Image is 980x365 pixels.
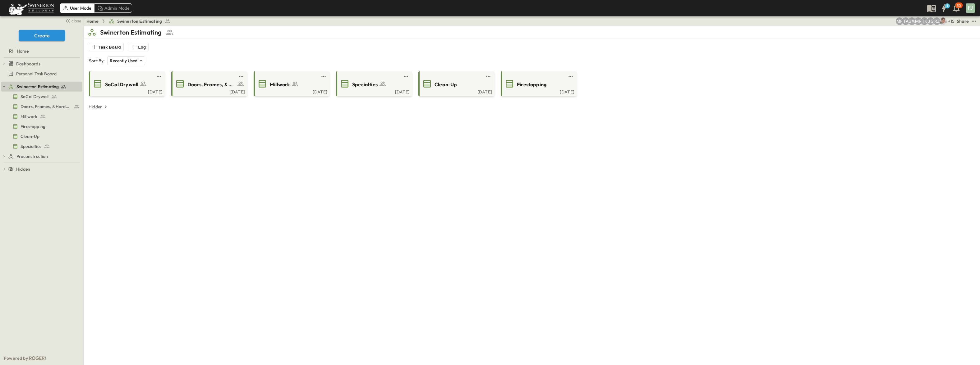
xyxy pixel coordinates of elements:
a: Home [1,47,81,55]
div: SoCal Drywalltest [1,92,82,102]
span: SoCal Drywall [21,93,48,100]
span: Millwork [270,81,290,88]
button: Create [19,30,65,41]
div: Millworktest [1,111,82,121]
button: Hidden [86,102,111,111]
a: Home [86,18,99,24]
div: Admin Mode [94,3,132,13]
a: Clean-Up [1,132,81,141]
span: Swinerton Estimating [16,83,59,90]
a: Swinerton Estimating [108,18,171,24]
button: 1 [938,2,950,14]
button: Log [129,43,149,51]
div: FJ [966,3,975,13]
button: Task Board [89,43,124,51]
button: test [402,73,410,80]
a: Millwork [255,79,327,89]
span: Clean-Up [21,133,39,140]
a: [DATE] [255,89,327,94]
p: Swinerton Estimating [100,28,162,37]
a: Firestopping [502,79,574,89]
p: + 15 [948,18,954,24]
span: Millwork [21,113,37,120]
span: Hidden [16,166,30,172]
span: Specialties [352,81,378,88]
a: Dashboards [8,59,81,68]
a: Millwork [1,112,81,121]
a: [DATE] [173,89,245,94]
div: GEORGIA WESLEY (georgia.wesley@swinerton.com) [908,17,916,25]
span: Clean-Up [435,81,457,88]
a: SoCal Drywall [1,92,81,101]
p: Recently Used [110,58,137,64]
div: Swinerton Estimatingtest [1,82,82,92]
span: Dashboards [16,61,40,67]
a: Doors, Frames, & Hardware [1,102,81,111]
div: Robert Zeilinger (robert.zeilinger@swinerton.com) [933,17,941,25]
img: Aaron Anderson (aaron.anderson@swinerton.com) [939,17,947,25]
a: [DATE] [420,89,492,94]
p: 30 [957,3,961,8]
button: test [567,73,574,80]
div: Share [957,18,969,24]
span: Doors, Frames, & Hardware [21,103,71,110]
span: Personal Task Board [16,71,57,77]
span: Firestopping [517,81,546,88]
div: Recently Used [107,56,145,65]
span: Firestopping [21,123,45,130]
button: close [62,16,82,25]
div: Doors, Frames, & Hardwaretest [1,102,82,111]
p: Sort By: [89,58,105,64]
a: [DATE] [502,89,574,94]
a: Clean-Up [420,79,492,89]
div: Personal Task Boardtest [1,69,82,79]
div: Taha Alfakhry (taha.alfakhry@swinerton.com) [902,17,909,25]
div: Jorge Garcia (jorgarcia@swinerton.com) [927,17,934,25]
button: test [155,73,163,80]
img: 6c363589ada0b36f064d841b69d3a419a338230e66bb0a533688fa5cc3e9e735.png [7,2,55,15]
nav: breadcrumbs [86,18,174,24]
button: test [320,73,327,80]
h6: 1 [947,3,948,8]
span: Specialties [21,143,41,149]
span: Home [17,48,29,54]
button: test [970,17,978,25]
a: Doors, Frames, & Hardware [173,79,245,89]
span: Swinerton Estimating [117,18,162,24]
button: test [237,73,245,80]
a: Firestopping [1,122,81,131]
div: Specialtiestest [1,141,82,151]
a: [DATE] [337,89,410,94]
a: Preconstruction [8,152,81,161]
button: FJ [965,3,976,13]
span: Doors, Frames, & Hardware [187,81,236,88]
span: close [71,18,81,24]
a: SoCal Drywall [90,79,163,89]
a: [DATE] [90,89,163,94]
a: Specialties [337,79,410,89]
span: Preconstruction [16,153,48,159]
div: Tom Kotkosky (tom.kotkosky@swinerton.com) [921,17,928,25]
button: test [485,73,492,80]
a: Personal Task Board [1,69,81,78]
div: Preconstructiontest [1,151,82,161]
a: Swinerton Estimating [8,82,81,91]
div: Firestoppingtest [1,121,82,131]
div: Clean-Uptest [1,131,82,141]
div: User Mode [60,3,94,13]
div: Meghana Raj (meghana.raj@swinerton.com) [914,17,922,25]
a: Specialties [1,142,81,151]
span: SoCal Drywall [105,81,138,88]
div: Madison Pagdilao (madison.pagdilao@swinerton.com) [896,17,903,25]
p: Hidden [89,104,103,110]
